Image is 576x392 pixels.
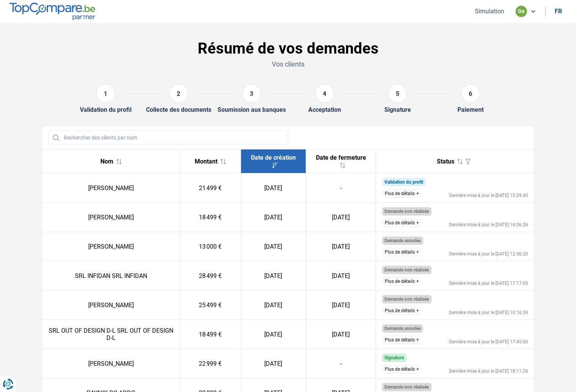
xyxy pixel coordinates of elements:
[449,193,528,198] div: Dernière mise à jour le [DATE] 15:29:45
[180,261,241,290] td: 28 499 €
[384,106,411,113] div: Signature
[449,369,528,373] div: Dernière mise à jour le [DATE] 18:11:26
[180,320,241,349] td: 18 499 €
[382,277,422,286] button: Plus de détails
[42,173,180,203] td: [PERSON_NAME]
[384,238,420,243] span: Demande annulée
[449,252,528,256] div: Dernière mise à jour le [DATE] 12:36:20
[315,84,334,103] div: 4
[384,267,429,273] span: Demande non réalisée
[195,158,217,165] span: Montant
[382,189,422,198] button: Plus de détails
[384,179,423,185] span: Validation du profil
[473,7,506,15] button: Simulation
[306,232,376,261] td: [DATE]
[384,297,429,302] span: Demande non réalisée
[384,326,420,331] span: Demande annulée
[80,106,132,113] div: Validation du profil
[96,84,115,103] div: 1
[382,336,422,344] button: Plus de détails
[308,106,341,113] div: Acceptation
[241,173,306,203] td: [DATE]
[388,84,407,103] div: 5
[241,203,306,232] td: [DATE]
[382,219,422,227] button: Plus de détails
[180,232,241,261] td: 13 000 €
[42,349,180,378] td: [PERSON_NAME]
[382,248,422,256] button: Plus de détails
[42,59,535,69] p: Vos clients
[241,232,306,261] td: [DATE]
[42,40,535,58] h1: Résumé de vos demandes
[382,306,422,315] button: Plus de détails
[316,154,366,161] span: Date de fermeture
[382,365,422,373] button: Plus de détails
[449,222,528,227] div: Dernière mise à jour le [DATE] 16:06:26
[306,320,376,349] td: [DATE]
[449,340,528,344] div: Dernière mise à jour le [DATE] 17:45:00
[217,106,286,113] div: Soumission aux banques
[241,349,306,378] td: [DATE]
[449,310,528,315] div: Dernière mise à jour le [DATE] 10:16:39
[146,106,211,113] div: Collecte des documents
[42,320,180,349] td: SRL OUT OF DESIGN D-L SRL OUT OF DESIGN D-L
[306,203,376,232] td: [DATE]
[48,130,288,144] input: Rechercher des clients par nom
[241,290,306,320] td: [DATE]
[449,281,528,286] div: Dernière mise à jour le [DATE] 17:17:00
[306,261,376,290] td: [DATE]
[251,154,296,161] span: Date de création
[42,232,180,261] td: [PERSON_NAME]
[384,209,429,214] span: Demande non réalisée
[42,290,180,320] td: [PERSON_NAME]
[10,3,95,20] img: TopCompare.be
[180,173,241,203] td: 21 499 €
[306,173,376,203] td: -
[42,261,180,290] td: SRL INFIDAN SRL INFIDAN
[180,203,241,232] td: 18 499 €
[42,203,180,232] td: [PERSON_NAME]
[457,106,484,113] div: Paiement
[306,349,376,378] td: -
[437,158,454,165] span: Status
[516,6,527,17] div: ga
[100,158,113,165] span: Nom
[241,261,306,290] td: [DATE]
[180,290,241,320] td: 25 499 €
[384,384,429,390] span: Demande non réalisée
[180,349,241,378] td: 22 999 €
[555,8,562,15] div: fr
[306,290,376,320] td: [DATE]
[461,84,480,103] div: 6
[384,355,404,360] span: Signature
[169,84,188,103] div: 2
[241,320,306,349] td: [DATE]
[242,84,261,103] div: 3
